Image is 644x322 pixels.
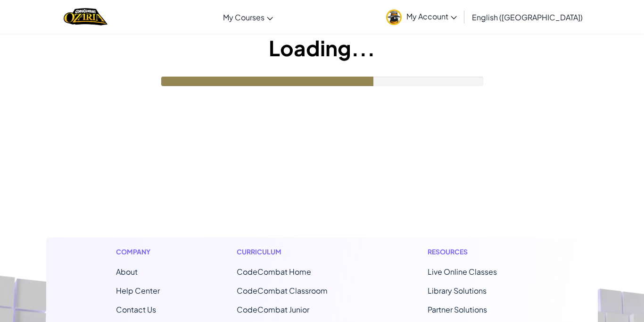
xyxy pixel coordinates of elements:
[237,267,311,277] span: CodeCombat Home
[428,286,487,296] a: Library Solutions
[116,286,160,296] a: Help Center
[116,267,138,277] a: About
[381,2,462,32] a: My Account
[237,247,351,257] h1: Curriculum
[116,247,160,257] h1: Company
[428,267,497,277] a: Live Online Classes
[64,7,107,26] img: Home
[237,305,309,314] a: CodeCombat Junior
[218,4,278,30] a: My Courses
[386,9,402,25] img: avatar
[428,247,528,257] h1: Resources
[64,7,107,26] a: Ozaria by CodeCombat logo
[237,286,328,296] a: CodeCombat Classroom
[116,305,156,314] span: Contact Us
[472,12,583,22] span: English ([GEOGRAPHIC_DATA])
[428,305,487,314] a: Partner Solutions
[223,12,264,22] span: My Courses
[467,4,587,30] a: English ([GEOGRAPHIC_DATA])
[406,11,457,21] span: My Account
